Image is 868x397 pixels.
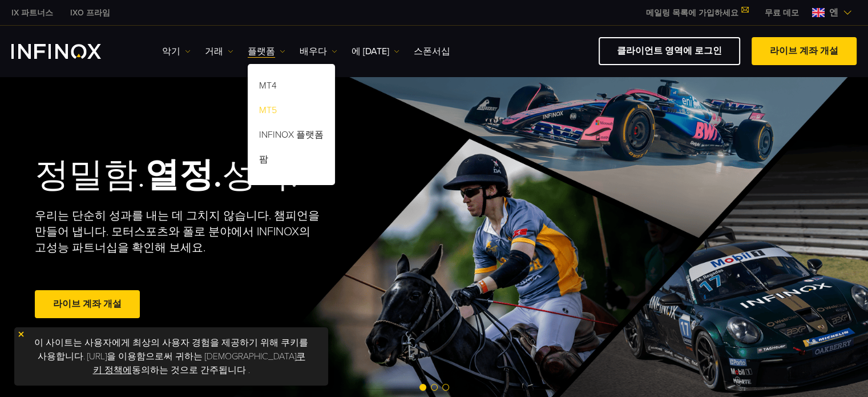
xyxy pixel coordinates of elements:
[3,7,62,19] a: 인피녹스
[248,149,335,174] a: 팜
[259,154,268,165] font: 팜
[770,45,838,57] font: 라이브 계좌 개설
[248,100,335,125] a: MT5
[442,384,449,391] span: 슬라이드 3으로 이동
[414,45,450,58] a: 스폰서십
[300,45,337,58] a: 배우다
[765,8,799,18] font: 무료 데모
[35,155,145,196] font: 정밀함.
[752,37,857,65] a: 라이브 계좌 개설
[637,8,756,18] a: 메일링 목록에 가입하세요
[431,384,438,391] span: 슬라이드 2로 이동
[34,337,308,362] font: 이 사이트는 사용자에게 최상의 사용자 경험을 제공하기 위해 쿠키를 사용합니다. [URL]을 이용함으로써 귀하는 [DEMOGRAPHIC_DATA]
[419,384,426,391] span: 슬라이드 1로 이동
[11,44,128,59] a: INFINOX 로고
[617,45,722,57] font: 클라이언트 영역에 로그인
[70,8,110,18] font: IXO 프라임
[162,45,191,58] a: 악기
[145,155,222,196] font: 열정.
[414,46,450,57] font: 스폰서십
[259,80,277,91] font: MT4
[248,45,285,58] a: 플랫폼
[599,37,740,65] a: 클라이언트 영역에 로그인
[300,46,327,57] font: 배우다
[11,8,53,18] font: IX 파트너스
[162,46,180,57] font: 악기
[205,46,223,57] font: 거래
[35,209,320,255] font: 우리는 단순히 성과를 내는 데 그치지 않습니다. 챔피언을 만들어 냅니다. 모터스포츠와 폴로 분야에서 INFINOX의 고성능 파트너십을 확인해 보세요.
[35,290,140,318] a: 라이브 계좌 개설
[248,125,335,149] a: INFINOX 플랫폼
[17,330,25,338] img: 노란색 닫기 아이콘
[62,7,119,19] a: 인피녹스
[248,75,335,100] a: MT4
[829,7,838,18] font: 엔
[53,298,122,310] font: 라이브 계좌 개설
[222,155,298,196] font: 성과.
[259,129,324,141] font: INFINOX 플랫폼
[248,46,275,57] font: 플랫폼
[259,105,277,116] font: MT5
[352,46,389,57] font: 에 [DATE]
[352,45,399,58] a: 에 [DATE]
[132,364,250,376] font: 동의하는 것으로 간주됩니다 .
[756,7,808,19] a: 인피녹스 메뉴
[646,8,738,18] font: 메일링 목록에 가입하세요
[205,45,233,58] a: 거래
